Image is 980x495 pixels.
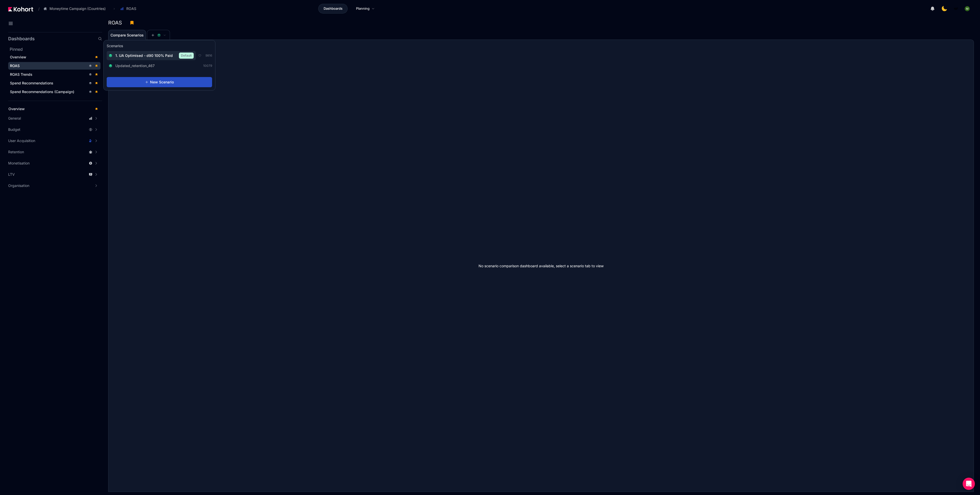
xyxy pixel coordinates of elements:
span: Monetisation [8,161,30,166]
span: Budget [8,127,20,132]
span: Overview [10,55,26,59]
span: Spend Recommendations (Campaign) [10,90,74,94]
a: Dashboards [318,4,348,14]
a: Planning [351,4,380,14]
h3: ROAS [108,20,125,25]
img: logo_MoneyTimeLogo_1_20250619094856634230.png [953,6,959,11]
a: ROAS Trends [8,71,101,78]
span: LTV [8,172,15,177]
div: Open Intercom Messenger [963,478,975,490]
a: Spend Recommendations [8,79,101,87]
span: › [113,7,116,11]
a: ROAS [8,62,101,70]
span: Spend Recommendations [10,81,53,85]
span: Overview [8,107,25,111]
span: Default [179,53,194,59]
span: Planning [356,6,370,11]
img: Kohort logo [8,7,33,11]
span: 1. UA Optimised - d90 100% Paid [115,53,173,58]
span: General [8,116,21,121]
span: Compare Scenarios [111,33,144,37]
span: Dashboards [324,6,342,11]
h3: Scenarios [107,43,123,49]
a: Spend Recommendations (Campaign) [8,88,101,96]
span: Updated_retention_467 [115,63,155,68]
span: / [34,6,40,11]
span: Retention [8,149,24,155]
button: 1. UA Optimised - d90 100% PaidDefault [107,51,196,60]
span: User Acquisition [8,138,35,143]
span: Organisation [8,183,29,188]
button: ROAS [117,4,142,13]
h2: Pinned [10,46,102,52]
span: New Scenario [150,80,174,85]
span: ROAS Trends [10,72,32,77]
a: Overview [7,105,101,113]
span: Moneytime Campaign (Countries) [50,6,106,11]
span: ROAS [126,6,136,11]
button: Updated_retention_467 [107,62,160,70]
button: New Scenario [107,77,212,87]
button: Moneytime Campaign (Countries) [41,4,111,13]
h2: Dashboards [8,36,35,41]
div: No scenario comparison dashboard available, select a scenario tab to view [108,40,974,492]
a: Overview [8,53,101,61]
span: 9816 [205,54,212,58]
span: ROAS [10,64,20,68]
span: 10079 [203,64,212,68]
